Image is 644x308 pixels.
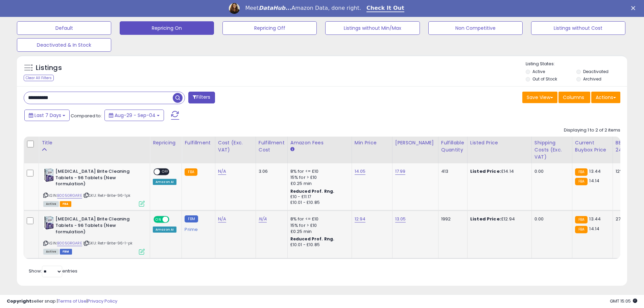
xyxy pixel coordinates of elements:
[532,69,545,74] label: Active
[290,168,347,174] div: 8% for <= £10
[355,139,389,146] div: Min Price
[36,63,62,73] h5: Listings
[185,168,197,176] small: FBA
[395,168,406,175] a: 17.99
[290,188,335,194] b: Reduced Prof. Rng.
[616,168,638,174] div: 12%
[55,168,138,189] b: [MEDICAL_DATA] Brite Cleaning Tablets - 96 Tablets (New formulation)
[24,75,54,81] div: Clear All Filters
[290,174,347,181] div: 15% for > £10
[42,139,147,146] div: Title
[185,215,198,222] small: FBM
[470,216,501,222] b: Listed Price:
[154,217,163,222] span: ON
[43,216,54,230] img: 51k8mEMy12L._SL40_.jpg
[60,201,71,207] span: FBA
[534,216,567,222] div: 0.00
[7,298,31,304] strong: Copyright
[532,76,557,82] label: Out of Stock
[325,21,420,35] button: Listings without Min/Max
[43,201,59,207] span: All listings currently available for purchase on Amazon
[531,21,625,35] button: Listings without Cost
[589,216,601,222] span: 13.44
[631,6,638,10] div: Close
[575,178,588,185] small: FBA
[575,216,588,223] small: FBA
[575,226,588,233] small: FBA
[245,5,361,11] div: Meet Amazon Data, done right.
[29,268,77,274] span: Show: entries
[259,139,285,153] div: Fulfillment Cost
[290,194,347,200] div: £10 - £11.17
[55,216,138,237] b: [MEDICAL_DATA] Brite Cleaning Tablets - 96 Tablets (New formulation)
[57,193,82,198] a: B005GRGARE
[57,240,82,246] a: B005GRGARE
[470,168,501,174] b: Listed Price:
[17,21,111,35] button: Default
[610,298,637,304] span: 2025-09-12 15:05 GMT
[290,181,347,187] div: £0.25 min
[88,298,117,304] a: Privacy Policy
[43,168,54,182] img: 51k8mEMy12L._SL40_.jpg
[616,216,638,222] div: 27%
[428,21,523,35] button: Non Competitive
[589,168,601,174] span: 13.44
[395,216,406,222] a: 13.05
[185,224,210,232] div: Prime
[188,92,215,103] button: Filters
[290,216,347,222] div: 8% for <= £10
[290,222,347,229] div: 15% for > £10
[534,168,567,174] div: 0.00
[589,177,599,184] span: 14.14
[522,92,557,103] button: Save View
[115,112,156,119] span: Aug-29 - Sep-04
[534,139,569,161] div: Shipping Costs (Exc. VAT)
[290,242,347,248] div: £10.01 - £10.85
[43,249,59,255] span: All listings currently available for purchase on Amazon
[83,193,130,198] span: | SKU: Retr-Brite-96-1pk
[563,94,584,101] span: Columns
[259,168,282,174] div: 3.06
[583,76,601,82] label: Archived
[616,139,640,153] div: BB Share 24h.
[43,216,145,254] div: ASIN:
[218,168,226,175] a: N/A
[558,92,590,103] button: Columns
[104,110,164,121] button: Aug-29 - Sep-04
[470,139,529,146] div: Listed Price
[218,216,226,222] a: N/A
[153,139,179,146] div: Repricing
[395,139,435,146] div: [PERSON_NAME]
[575,139,610,153] div: Current Buybox Price
[259,5,291,11] i: DataHub...
[575,168,588,176] small: FBA
[218,139,253,153] div: Cost (Exc. VAT)
[290,146,294,152] small: Amazon Fees.
[168,217,179,222] span: OFF
[153,179,176,185] div: Amazon AI
[589,226,599,232] span: 14.14
[366,5,404,12] a: Check It Out
[153,227,176,233] div: Amazon AI
[591,92,620,103] button: Actions
[470,216,526,222] div: £12.94
[259,216,267,222] a: N/A
[34,112,61,119] span: Last 7 Days
[60,249,72,255] span: FBM
[222,21,317,35] button: Repricing Off
[526,61,627,67] p: Listing States:
[24,110,70,121] button: Last 7 Days
[583,69,609,74] label: Deactivated
[290,200,347,206] div: £10.01 - £10.85
[441,168,462,174] div: 413
[470,168,526,174] div: £14.14
[71,113,102,119] span: Compared to:
[7,298,117,305] div: seller snap | |
[290,229,347,235] div: £0.25 min
[290,139,349,146] div: Amazon Fees
[229,3,240,14] img: Profile image for Georgie
[58,298,87,304] a: Terms of Use
[17,38,111,52] button: Deactivated & In Stock
[83,240,133,246] span: | SKU: Retr-Brite-96-1-pk
[290,236,335,242] b: Reduced Prof. Rng.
